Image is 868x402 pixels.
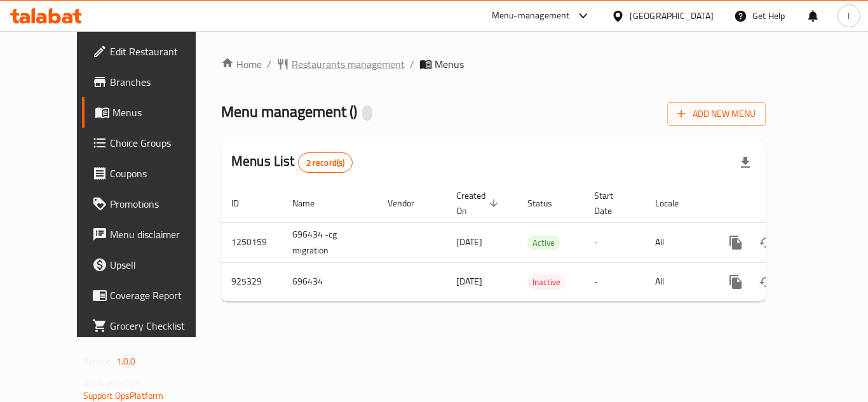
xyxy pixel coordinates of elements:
td: All [645,222,710,262]
a: Coupons [82,158,222,189]
span: l [848,9,850,23]
td: 696434 -cg migration [282,222,377,262]
h2: Menus List [231,152,353,173]
button: Change Status [751,227,782,258]
li: / [267,57,271,72]
a: Coverage Report [82,280,222,311]
a: Restaurants management [276,57,405,72]
table: enhanced table [221,184,853,302]
button: Add New Menu [667,102,766,126]
span: Vendor [388,196,431,211]
span: ID [231,196,255,211]
div: Export file [730,147,761,178]
span: Restaurants management [292,57,405,72]
a: Promotions [82,189,222,219]
span: Version: [83,353,114,370]
span: Inactive [527,275,566,290]
a: Menus [82,97,222,128]
span: 2 record(s) [299,157,353,169]
button: more [721,267,751,297]
td: - [584,222,645,262]
a: Branches [82,67,222,97]
a: Home [221,57,262,72]
a: Choice Groups [82,128,222,158]
span: Menus [435,57,464,72]
span: 1.0.0 [116,353,136,370]
nav: breadcrumb [221,57,766,72]
span: Status [527,196,569,211]
span: Get support on: [83,375,142,391]
span: Branches [110,74,212,90]
td: 1250159 [221,222,282,262]
li: / [410,57,414,72]
span: Menu disclaimer [110,227,212,242]
span: Promotions [110,196,212,211]
div: Active [527,235,560,250]
span: Start Date [594,188,630,218]
a: Edit Restaurant [82,36,222,67]
td: All [645,262,710,301]
span: Name [292,196,331,211]
span: Edit Restaurant [110,44,212,59]
span: Upsell [110,257,212,272]
span: Add New Menu [677,106,756,122]
span: Coupons [110,166,212,181]
div: Menu-management [492,8,570,23]
th: Actions [710,184,853,223]
span: [DATE] [456,273,482,290]
span: Created On [456,188,502,218]
a: Upsell [82,250,222,280]
div: [GEOGRAPHIC_DATA] [630,9,714,23]
span: Menus [112,105,212,120]
span: Coverage Report [110,288,212,303]
div: Total records count [298,152,353,173]
span: Menu management ( ) [221,97,357,126]
button: more [721,227,751,258]
td: 696434 [282,262,377,301]
span: [DATE] [456,234,482,250]
span: Active [527,236,560,250]
a: Grocery Checklist [82,311,222,341]
span: Locale [655,196,695,211]
span: Choice Groups [110,135,212,151]
td: 925329 [221,262,282,301]
div: Inactive [527,274,566,290]
a: Menu disclaimer [82,219,222,250]
span: Grocery Checklist [110,318,212,333]
td: - [584,262,645,301]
